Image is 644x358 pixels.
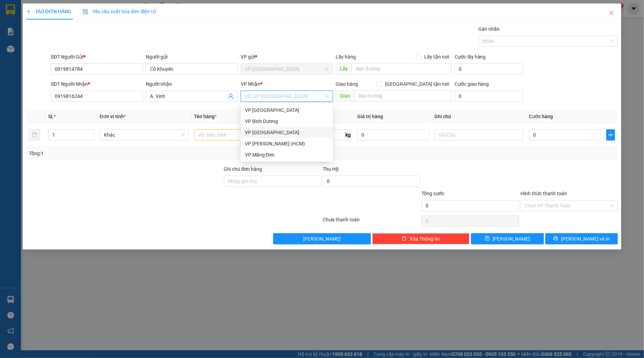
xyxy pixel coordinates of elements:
label: Gán nhãn [478,26,500,32]
input: Cước lấy hàng [455,63,523,75]
span: Tên hàng [194,114,217,119]
button: [PERSON_NAME] [273,233,370,244]
span: kg [345,129,352,140]
div: VP Bình Dương [241,116,333,127]
input: Ghi chú đơn hàng [224,176,321,187]
button: plus [606,129,615,140]
span: [PERSON_NAME] [304,235,341,243]
button: save[PERSON_NAME] [471,233,544,244]
input: Dọc đường [352,63,451,74]
label: Hình thức thanh toán [521,191,567,196]
div: Chưa thanh toán [322,216,421,228]
button: printer[PERSON_NAME] và In [545,233,618,244]
span: Lấy hàng [336,54,356,60]
span: Cước hàng [529,114,553,119]
span: VP Đà Lạt [245,64,329,74]
span: save [485,236,490,242]
button: Close [602,3,621,23]
div: VP gửi [241,53,333,61]
div: VP Bình Dương [245,117,329,125]
span: Lấy tận nơi [421,53,452,61]
label: Ghi chú đơn hàng [224,166,262,172]
span: Lấy [336,63,352,74]
img: icon [83,9,88,15]
div: SĐT Người Gửi [51,53,143,61]
span: plus [26,9,31,14]
span: Thu Hộ [323,166,339,172]
span: close [609,10,614,16]
div: VP Hoàng Văn Thụ (HCM) [241,138,333,149]
div: Tổng: 1 [29,150,249,157]
div: VP Măng Đen [245,151,329,159]
label: Cước lấy hàng [455,54,486,60]
div: VP [GEOGRAPHIC_DATA] [245,129,329,136]
label: Cước giao hàng [455,81,489,87]
th: Ghi chú [432,110,526,123]
span: plus [607,132,615,138]
div: VP [GEOGRAPHIC_DATA] [245,106,329,114]
input: 0 [357,129,429,140]
input: Dọc đường [354,90,451,101]
span: Đơn vị tính [100,114,126,119]
span: TẠO ĐƠN HÀNG [26,9,72,14]
input: Cước giao hàng [455,91,523,102]
span: [GEOGRAPHIC_DATA] tận nơi [382,80,452,88]
span: Khác [104,130,185,140]
button: deleteXóa Thông tin [372,233,470,244]
input: VD: Bàn, Ghế [194,129,283,140]
span: Yêu cầu xuất hóa đơn điện tử [83,9,156,14]
div: VP Biên Hòa [241,105,333,116]
span: [PERSON_NAME] và In [561,235,610,243]
span: Xóa Thông tin [410,235,440,243]
div: VP [PERSON_NAME] (HCM) [245,140,329,147]
div: Người nhận [146,80,238,88]
button: delete [29,129,40,140]
span: VP Nhận [241,81,260,87]
span: delete [402,236,407,242]
span: Giao [336,90,354,101]
div: VP Măng Đen [241,149,333,160]
div: SĐT Người Nhận [51,80,143,88]
div: Người gửi [146,53,238,61]
span: printer [553,236,558,242]
span: Giá trị hàng [357,114,383,119]
span: SL [48,114,54,119]
span: user-add [228,93,234,99]
span: [PERSON_NAME] [493,235,530,243]
span: Tổng cước [421,191,444,196]
div: VP Đà Lạt [241,127,333,138]
span: Giao hàng [336,81,358,87]
input: Ghi Chú [435,129,524,140]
